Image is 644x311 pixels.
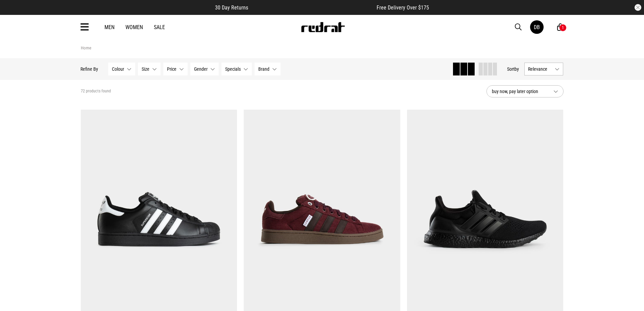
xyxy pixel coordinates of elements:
a: Men [104,24,115,30]
button: Relevance [525,63,564,75]
span: Size [142,66,150,72]
p: Refine By [81,66,98,72]
button: Colour [109,63,136,75]
button: Size [138,63,161,75]
button: buy now, pay later option [486,85,564,97]
a: Women [125,24,143,30]
span: Specials [225,66,241,72]
a: Home [81,45,91,50]
img: Redrat logo [301,22,345,32]
span: 72 products found [81,89,111,94]
span: Brand [259,66,270,72]
span: Colour [112,66,124,72]
span: Free Delivery Over $175 [377,4,429,11]
button: Specials [222,63,252,75]
span: Gender [194,66,208,72]
a: Sale [154,24,165,30]
button: Gender [191,63,219,75]
span: by [515,66,519,72]
div: 1 [562,25,564,30]
div: DB [534,24,540,30]
span: Relevance [528,66,552,72]
span: Price [167,66,177,72]
a: 1 [557,24,564,31]
button: Brand [255,63,281,75]
span: buy now, pay later option [492,87,548,95]
button: Price [164,63,188,75]
span: 30 Day Returns [215,4,248,11]
iframe: Customer reviews powered by Trustpilot [262,4,363,11]
button: Sortby [507,65,519,73]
